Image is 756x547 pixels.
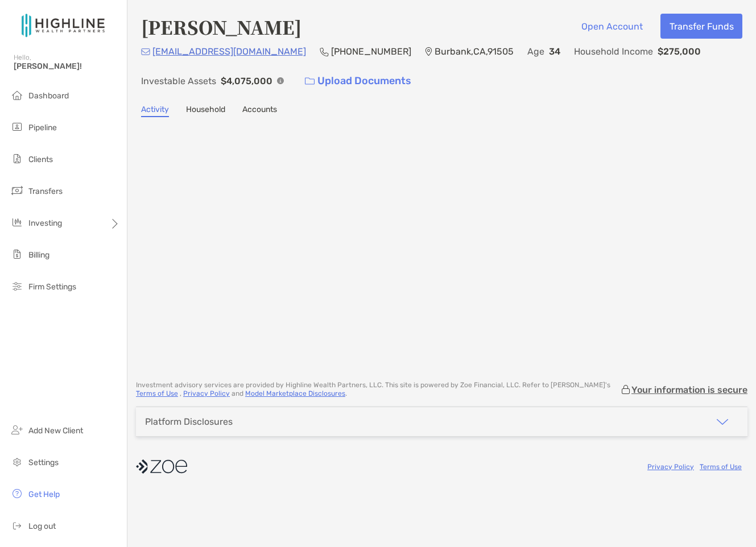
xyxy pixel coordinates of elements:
img: transfers icon [10,184,24,197]
h4: [PERSON_NAME] [141,14,301,40]
button: Transfer Funds [660,14,742,39]
img: add_new_client icon [10,423,24,437]
span: Settings [28,458,59,467]
img: settings icon [10,455,24,469]
a: Household [186,105,225,117]
img: Phone Icon [320,47,329,56]
div: Platform Disclosures [145,416,233,427]
p: [EMAIL_ADDRESS][DOMAIN_NAME] [152,44,306,59]
p: Household Income [574,44,653,59]
img: company logo [136,454,187,479]
span: Clients [28,155,53,164]
a: Privacy Policy [183,389,230,397]
p: [PHONE_NUMBER] [331,44,411,59]
img: investing icon [10,216,24,229]
a: Privacy Policy [647,463,694,471]
span: [PERSON_NAME]! [14,61,120,71]
img: Zoe Logo [14,5,113,45]
img: icon arrow [716,415,729,429]
p: Investment advisory services are provided by Highline Wealth Partners, LLC . This site is powered... [136,381,620,398]
a: Upload Documents [298,69,419,93]
p: $275,000 [658,44,701,59]
img: Email Icon [141,48,150,55]
span: Firm Settings [28,282,76,292]
span: Billing [28,250,49,260]
img: get-help icon [10,487,24,500]
img: billing icon [10,247,24,261]
span: Get Help [28,490,60,499]
p: Your information is secure [631,384,747,395]
a: Accounts [242,105,277,117]
img: Info Icon [277,77,284,84]
a: Activity [141,105,169,117]
span: Log out [28,521,56,531]
img: clients icon [10,152,24,165]
img: Location Icon [425,47,432,56]
p: Investable Assets [141,74,216,88]
span: Dashboard [28,91,69,101]
p: $4,075,000 [221,74,272,88]
span: Transfers [28,187,63,196]
p: 34 [549,44,560,59]
p: Age [527,44,544,59]
a: Terms of Use [700,463,742,471]
img: button icon [305,77,315,85]
button: Open Account [572,14,651,39]
span: Add New Client [28,426,83,436]
img: logout icon [10,519,24,532]
img: dashboard icon [10,88,24,102]
a: Terms of Use [136,389,178,397]
a: Model Marketplace Disclosures [245,389,345,397]
p: Burbank , CA , 91505 [435,44,514,59]
img: pipeline icon [10,120,24,134]
span: Investing [28,218,62,228]
span: Pipeline [28,123,57,132]
img: firm-settings icon [10,279,24,293]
